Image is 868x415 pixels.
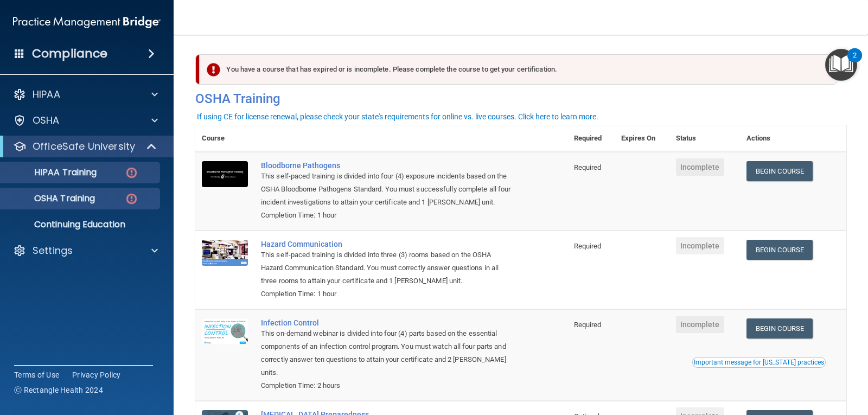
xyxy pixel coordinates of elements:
[261,379,513,392] div: Completion Time: 2 hours
[13,244,158,257] a: Settings
[33,114,60,127] p: OSHA
[72,369,121,380] a: Privacy Policy
[7,219,155,230] p: Continuing Education
[200,54,838,85] div: You have a course that has expired or is incomplete. Please complete the course to get your certi...
[740,125,846,152] th: Actions
[13,88,158,101] a: HIPAA
[33,140,135,153] p: OfficeSafe University
[33,88,60,101] p: HIPAA
[692,357,826,368] button: Read this if you are a dental practitioner in the state of CA
[261,327,513,379] div: This on-demand webinar is divided into four (4) parts based on the essential components of an inf...
[7,167,97,178] p: HIPAA Training
[195,111,600,122] button: If using CE for license renewal, please check your state's requirements for online vs. live cours...
[13,11,161,33] img: PMB logo
[261,288,513,301] div: Completion Time: 1 hour
[676,158,724,176] span: Incomplete
[33,244,73,257] p: Settings
[197,113,598,120] div: If using CE for license renewal, please check your state's requirements for online vs. live cours...
[195,125,254,152] th: Course
[853,55,857,69] div: 2
[746,161,813,181] a: Begin Course
[261,248,513,288] div: This self-paced training is divided into three (3) rooms based on the OSHA Hazard Communication S...
[261,161,513,170] a: Bloodborne Pathogens
[32,46,107,61] h4: Compliance
[694,359,824,366] div: Important message for [US_STATE] practices
[261,318,513,327] a: Infection Control
[814,340,855,381] iframe: Drift Widget Chat Controller
[7,193,95,204] p: OSHA Training
[676,316,724,333] span: Incomplete
[746,318,813,339] a: Begin Course
[261,170,513,209] div: This self-paced training is divided into four (4) exposure incidents based on the OSHA Bloodborne...
[746,240,813,260] a: Begin Course
[14,385,103,395] span: Ⓒ Rectangle Health 2024
[13,140,157,153] a: OfficeSafe University
[669,125,740,152] th: Status
[676,237,724,254] span: Incomplete
[261,240,513,248] a: Hazard Communication
[825,49,857,81] button: Open Resource Center, 2 new notifications
[125,166,138,180] img: danger-circle.6113f641.png
[125,192,138,206] img: danger-circle.6113f641.png
[615,125,669,152] th: Expires On
[574,163,602,171] span: Required
[14,369,59,380] a: Terms of Use
[207,63,220,76] img: exclamation-circle-solid-danger.72ef9ffc.png
[574,242,602,250] span: Required
[567,125,615,152] th: Required
[574,321,602,329] span: Required
[261,209,513,222] div: Completion Time: 1 hour
[13,114,158,127] a: OSHA
[195,91,846,106] h4: OSHA Training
